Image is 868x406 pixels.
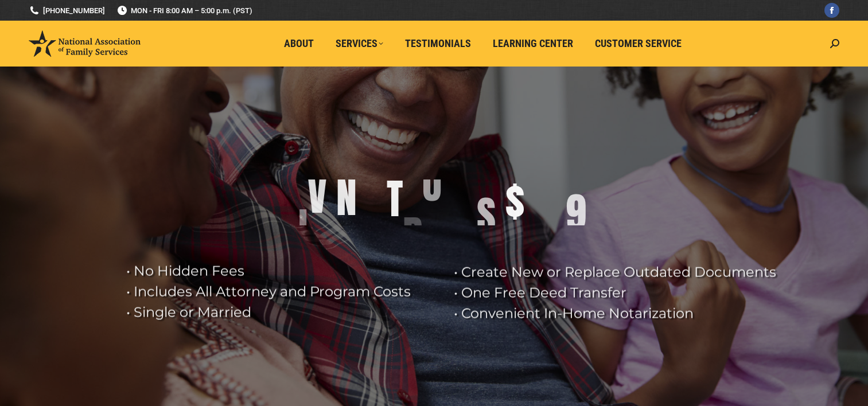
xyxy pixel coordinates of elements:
a: About [276,33,322,54]
div: $ [505,177,524,223]
div: U [422,161,442,206]
span: Learning Center [493,37,573,50]
div: 9 [566,190,586,236]
a: Facebook page opens in new window [824,3,839,18]
span: Services [336,37,383,50]
img: National Association of Family Services [29,30,141,57]
span: About [284,37,314,50]
rs-layer: • No Hidden Fees • Includes All Attorney and Program Costs • Single or Married [126,261,439,323]
span: MON - FRI 8:00 AM – 5:00 p.m. (PST) [116,5,252,16]
a: Customer Service [587,33,690,54]
div: G [357,222,377,268]
rs-layer: • Create New or Replace Outdated Documents • One Free Deed Transfer • Convenient In-Home Notariza... [454,262,787,324]
span: Testimonials [405,37,471,50]
div: R [403,213,422,259]
a: Learning Center [485,33,581,54]
a: [PHONE_NUMBER] [29,5,105,16]
div: S [477,193,496,239]
div: N [336,175,357,221]
span: Customer Service [595,37,682,50]
div: T [387,176,403,222]
div: I [298,205,308,251]
div: V [308,173,327,218]
a: Testimonials [397,33,479,54]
